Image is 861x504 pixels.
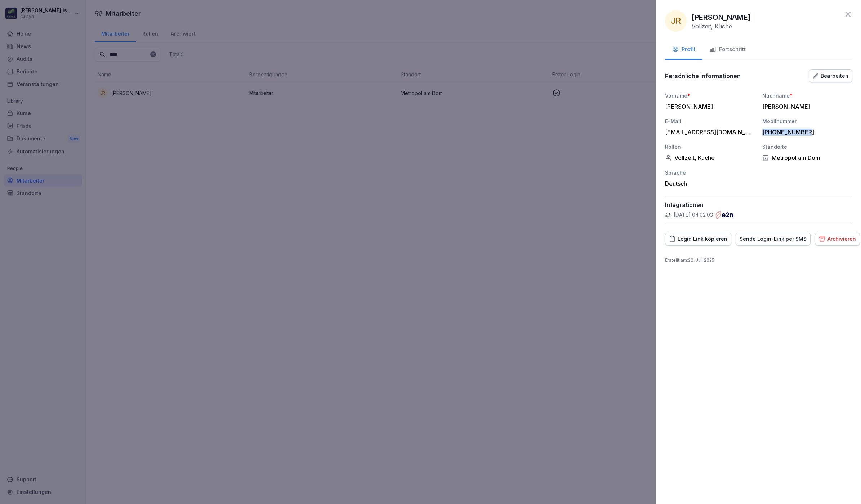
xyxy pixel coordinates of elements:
button: Archivieren [815,233,860,246]
div: JR [665,10,687,32]
div: Metropol am Dom [762,154,852,161]
img: e2n.png [716,211,733,219]
div: Standorte [762,143,852,150]
div: Login Link kopieren [669,235,727,243]
div: Nachname [762,92,852,99]
div: Sprache [665,169,755,176]
p: Integrationen [665,201,852,208]
button: Fortschritt [702,40,753,60]
div: Mobilnummer [762,117,852,125]
div: Vollzeit, Küche [665,154,755,161]
div: Archivieren [819,235,856,243]
div: [PHONE_NUMBER] [762,129,849,136]
button: Login Link kopieren [665,233,731,246]
div: Sende Login-Link per SMS [740,235,807,243]
p: Persönliche informationen [665,72,741,80]
div: Deutsch [665,180,755,187]
div: Vorname [665,92,755,99]
div: [PERSON_NAME] [665,103,751,110]
div: Fortschritt [710,45,746,54]
button: Bearbeiten [809,69,852,82]
div: Profil [672,45,695,54]
p: [PERSON_NAME] [692,12,751,23]
div: Rollen [665,143,755,150]
div: E-Mail [665,117,755,125]
p: Vollzeit, Küche [692,23,732,30]
button: Sende Login-Link per SMS [736,233,811,246]
p: Erstellt am : 20. Juli 2025 [665,257,852,264]
div: [PERSON_NAME] [762,103,849,110]
p: [DATE] 04:02:03 [674,211,713,219]
div: Bearbeiten [813,72,848,80]
div: [EMAIL_ADDRESS][DOMAIN_NAME] [665,129,751,136]
button: Profil [665,40,702,60]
